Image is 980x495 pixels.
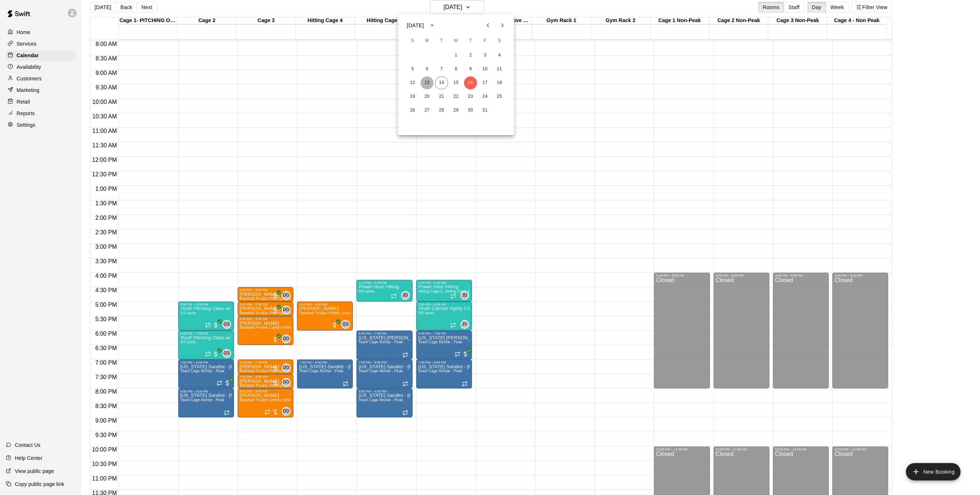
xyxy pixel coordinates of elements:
button: 31 [479,104,492,117]
button: 14 [435,76,448,89]
button: 26 [406,104,419,117]
button: Previous month [481,18,495,33]
span: Friday [479,34,492,48]
button: 11 [493,63,506,76]
button: 25 [493,90,506,103]
button: 9 [464,63,477,76]
button: 24 [479,90,492,103]
button: 29 [450,104,463,117]
button: 21 [435,90,448,103]
button: 28 [435,104,448,117]
button: 15 [450,76,463,89]
span: Monday [421,34,434,48]
button: 13 [421,76,434,89]
span: Wednesday [450,34,463,48]
button: 18 [493,76,506,89]
button: 5 [406,63,419,76]
button: 16 [464,76,477,89]
button: 4 [493,49,506,62]
button: 7 [435,63,448,76]
span: Sunday [406,34,419,48]
button: 27 [421,104,434,117]
button: 23 [464,90,477,103]
button: 3 [479,49,492,62]
button: 20 [421,90,434,103]
span: Saturday [493,34,506,48]
div: [DATE] [407,22,424,29]
button: 12 [406,76,419,89]
span: Tuesday [435,34,448,48]
button: 22 [450,90,463,103]
button: 10 [479,63,492,76]
button: 19 [406,90,419,103]
button: Next month [495,18,510,33]
button: 17 [479,76,492,89]
button: 6 [421,63,434,76]
button: 30 [464,104,477,117]
button: calendar view is open, switch to year view [426,19,438,32]
button: 8 [450,63,463,76]
span: Thursday [464,34,477,48]
button: 1 [450,49,463,62]
button: 2 [464,49,477,62]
